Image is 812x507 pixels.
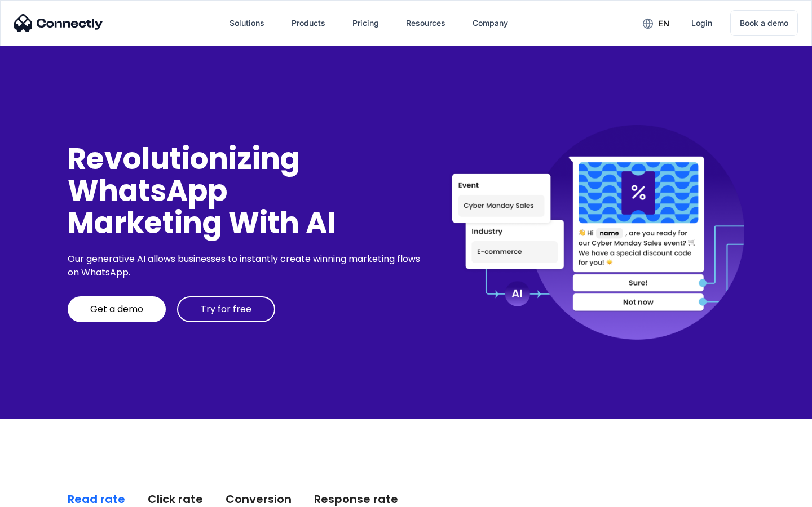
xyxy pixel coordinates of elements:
ul: Language list [23,487,68,503]
div: Revolutionizing WhatsApp Marketing With AI [68,143,424,239]
img: Connectly Logo [14,14,103,32]
div: Get a demo [90,304,143,315]
div: Conversion [226,491,292,507]
div: Our generative AI allows businesses to instantly create winning marketing flows on WhatsApp. [68,252,424,279]
a: Login [682,10,721,37]
div: Read rate [68,491,125,507]
div: Pricing [352,15,379,31]
aside: Language selected: English [11,487,68,503]
div: Click rate [148,491,203,507]
div: Products [292,15,325,31]
div: Try for free [201,304,251,315]
a: Book a demo [730,10,798,36]
a: Try for free [177,296,275,322]
a: Pricing [343,10,388,37]
div: Solutions [230,15,264,31]
div: Response rate [314,491,398,507]
div: Resources [406,15,445,31]
a: Get a demo [68,296,166,322]
div: en [658,16,669,32]
div: Login [691,15,712,31]
div: Company [473,15,508,31]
